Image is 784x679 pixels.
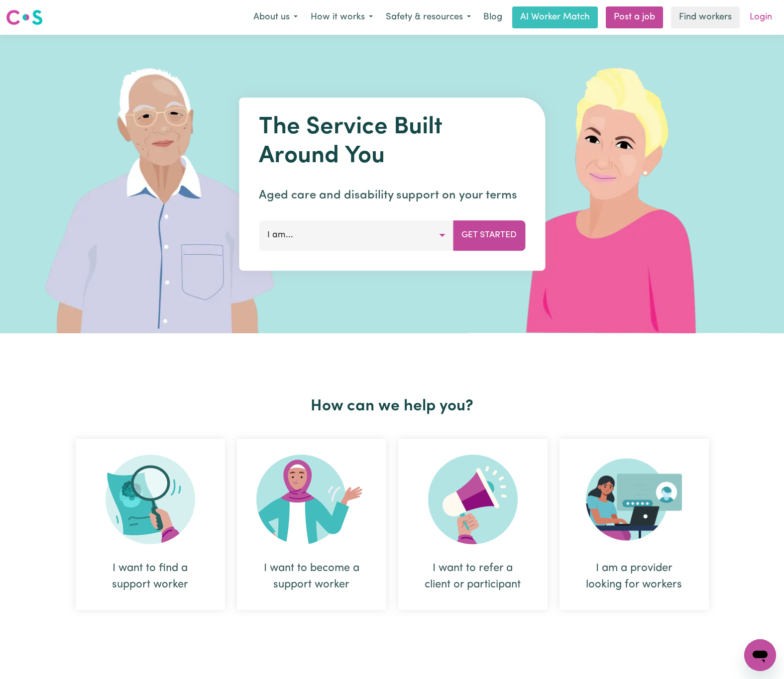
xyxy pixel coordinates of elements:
img: Careseekers logo [6,8,43,26]
div: I am a provider looking for workers [583,560,685,593]
div: I am a provider looking for workers [560,439,709,610]
iframe: Button to launch messaging window [744,639,776,671]
a: Blog [477,6,508,28]
button: I am... [259,220,453,250]
p: Aged care and disability support on your terms [259,187,525,204]
img: Refer [428,455,518,544]
div: I want to become a support worker [261,560,362,593]
button: Safety & resources [379,7,477,28]
div: I want to find a support worker [76,439,225,610]
a: Careseekers logo [6,6,43,29]
button: About us [247,7,304,28]
a: Find workers [671,6,740,28]
button: Get Started [453,220,525,250]
h2: How can we help you? [70,397,715,416]
img: Provider [586,455,682,544]
a: AI Worker Match [512,6,598,28]
button: How it works [304,7,379,28]
a: Post a job [606,6,663,28]
div: I want to find a support worker [100,560,201,593]
img: Become Worker [256,455,367,544]
img: Search [106,455,195,544]
div: I want to refer a client or participant [398,439,548,610]
div: I want to refer a client or participant [422,560,524,593]
div: I want to become a support worker [237,439,386,610]
h1: The Service Built Around You [259,113,525,171]
a: Login [744,6,778,28]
